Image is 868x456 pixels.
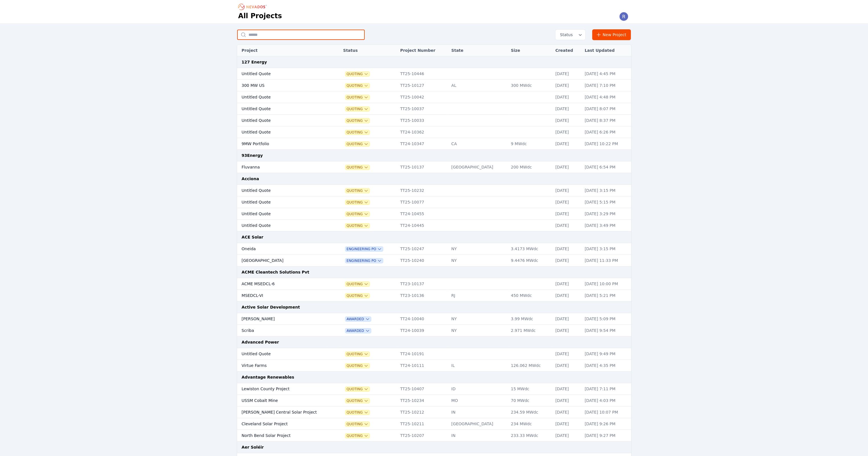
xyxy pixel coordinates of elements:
td: AL [448,80,508,91]
td: [DATE] 4:48 PM [582,91,631,103]
tr: FluvannaQuotingTT25-10137[GEOGRAPHIC_DATA]200 MWdc[DATE][DATE] 6:54 PM [237,161,631,173]
td: [DATE] [553,418,582,430]
tr: Cleveland Solar ProjectQuotingTT25-10211[GEOGRAPHIC_DATA]234 MWdc[DATE][DATE] 9:26 PM [237,418,631,430]
td: [DATE] [553,348,582,360]
td: TT25-10037 [397,103,449,115]
td: [DATE] 3:49 PM [582,220,631,231]
td: TT24-10039 [397,325,449,336]
td: CA [448,138,508,150]
button: Quoting [345,293,370,298]
span: Status [558,32,573,38]
td: Lewiston County Project [237,383,326,395]
td: [DATE] 3:29 PM [582,208,631,220]
td: NY [448,313,508,325]
button: Quoting [345,83,370,88]
h1: All Projects [238,11,282,20]
td: TT25-10247 [397,243,449,255]
td: [DATE] [553,103,582,115]
td: 126.062 MWdc [508,360,552,371]
td: [DATE] [553,325,582,336]
nav: Breadcrumb [238,2,268,11]
td: Untitled Quote [237,115,326,126]
td: [DATE] 4:45 PM [582,68,631,80]
td: [DATE] 4:03 PM [582,395,631,406]
tr: [PERSON_NAME]AwardedTT24-10040NY3.99 MWdc[DATE][DATE] 5:09 PM [237,313,631,325]
td: ACE Solar [237,231,631,243]
td: TT24-10111 [397,360,449,371]
td: [DATE] 5:15 PM [582,196,631,208]
th: State [448,45,508,56]
button: Quoting [345,410,370,415]
td: TT24-10191 [397,348,449,360]
button: Quoting [345,188,370,193]
button: Engineering PO [345,258,383,263]
td: Untitled Quote [237,348,326,360]
tr: Untitled QuoteQuotingTT24-10362[DATE][DATE] 6:26 PM [237,126,631,138]
tr: Lewiston County ProjectQuotingTT25-10407ID15 MWdc[DATE][DATE] 7:11 PM [237,383,631,395]
span: Quoting [345,118,370,123]
td: IL [448,360,508,371]
span: Quoting [345,95,370,100]
button: Awarded [345,328,371,333]
td: TT23-10137 [397,278,449,290]
td: [DATE] [553,255,582,266]
tr: Untitled QuoteQuotingTT25-10232[DATE][DATE] 3:15 PM [237,185,631,196]
td: TT25-10207 [397,430,449,441]
span: Awarded [345,317,371,321]
td: Untitled Quote [237,208,326,220]
td: TT25-10446 [397,68,449,80]
td: 3.4173 MWdc [508,243,552,255]
span: Quoting [345,142,370,146]
td: USSM Cobalt Mine [237,395,326,406]
button: Quoting [345,200,370,205]
td: NY [448,255,508,266]
td: TT24-10455 [397,208,449,220]
td: ACME Cleantech Solutions Pvt [237,266,631,278]
td: Untitled Quote [237,91,326,103]
tr: MSEDCL-VIQuotingTT23-10136RJ450 MWdc[DATE][DATE] 5:21 PM [237,290,631,301]
td: [DATE] [553,220,582,231]
td: [DATE] [553,313,582,325]
td: Untitled Quote [237,103,326,115]
td: [DATE] [553,243,582,255]
td: 9MW Portfolio [237,138,326,150]
td: [DATE] [553,80,582,91]
td: [DATE] [553,196,582,208]
td: TT24-10347 [397,138,449,150]
tr: Untitled QuoteQuotingTT25-10033[DATE][DATE] 8:37 PM [237,115,631,126]
td: TT25-10042 [397,91,449,103]
td: Fluvanna [237,161,326,173]
tr: [PERSON_NAME] Central Solar ProjectQuotingTT25-10212IN234.59 MWdc[DATE][DATE] 10:07 PM [237,406,631,418]
td: [DATE] 3:15 PM [582,243,631,255]
td: [DATE] 9:49 PM [582,348,631,360]
td: TT25-10137 [397,161,449,173]
td: Advantage Renewables [237,371,631,383]
span: Quoting [345,399,370,403]
td: TT24-10040 [397,313,449,325]
td: [DATE] [553,91,582,103]
td: [DATE] 5:21 PM [582,290,631,301]
span: Quoting [345,212,370,216]
span: Quoting [345,130,370,135]
td: NY [448,243,508,255]
span: Quoting [345,434,370,438]
td: TT25-10211 [397,418,449,430]
tr: [GEOGRAPHIC_DATA]Engineering POTT25-10240NY9.4476 MWdc[DATE][DATE] 11:33 PM [237,255,631,266]
td: 233.33 MWdc [508,430,552,441]
td: [DATE] 10:07 PM [582,406,631,418]
td: TT25-10033 [397,115,449,126]
td: 15 MWdc [508,383,552,395]
td: Acciona [237,173,631,185]
th: Last Updated [582,45,631,56]
td: Untitled Quote [237,196,326,208]
span: Quoting [345,282,370,286]
tr: Untitled QuoteQuotingTT25-10042[DATE][DATE] 4:48 PM [237,91,631,103]
a: New Project [592,29,631,40]
td: [DATE] 9:54 PM [582,325,631,336]
tr: Untitled QuoteQuotingTT24-10455[DATE][DATE] 3:29 PM [237,208,631,220]
button: Quoting [345,387,370,391]
td: Untitled Quote [237,68,326,80]
th: Size [508,45,552,56]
